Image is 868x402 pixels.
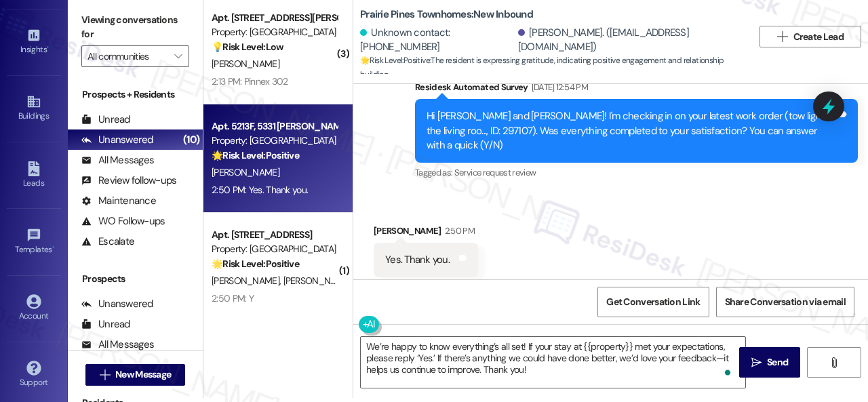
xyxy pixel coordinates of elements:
span: Create Lead [793,30,844,44]
div: Prospects + Residents [68,87,203,102]
button: Share Conversation via email [716,287,854,317]
div: Unanswered [81,297,153,311]
div: Review follow-ups [81,174,176,188]
div: 2:50 PM [441,224,475,238]
strong: 🌟 Risk Level: Positive [212,258,299,270]
div: Hi [PERSON_NAME] and [PERSON_NAME]! I'm checking in on your latest work order (tow light in the l... [427,109,836,153]
span: New Message [115,367,171,382]
a: Support [7,357,61,393]
div: 2:50 PM: Yes. Thank you. [212,184,308,196]
a: Insights • [7,24,61,60]
div: All Messages [81,338,154,352]
div: Yes. Thank you. [385,253,450,267]
button: New Message [85,364,186,386]
div: Unanswered [81,133,153,147]
i:  [174,51,182,62]
div: Apt. [STREET_ADDRESS] [212,228,337,242]
span: [PERSON_NAME] [212,275,283,287]
span: [PERSON_NAME] [283,275,351,287]
div: All Messages [81,153,154,167]
div: 2:13 PM: Pinnex 302 [212,75,288,87]
div: [PERSON_NAME] [374,224,478,243]
button: Get Conversation Link [597,287,709,317]
i:  [777,31,787,42]
div: Apt. 5213F, 5331 [PERSON_NAME] [212,119,337,134]
div: [DATE] 12:54 PM [528,80,588,94]
button: Send [739,347,800,378]
div: Maintenance [81,194,156,208]
i:  [751,357,762,368]
span: Service request review [454,167,536,178]
div: Tagged as: [415,163,858,182]
div: [PERSON_NAME]. ([EMAIL_ADDRESS][DOMAIN_NAME]) [518,26,743,55]
div: Property: [GEOGRAPHIC_DATA] [212,242,337,256]
div: Unknown contact: [PHONE_NUMBER] [360,26,515,55]
span: [PERSON_NAME] [212,58,279,70]
i:  [100,369,110,380]
div: WO Follow-ups [81,214,165,228]
span: Share Conversation via email [725,295,846,309]
label: Viewing conversations for [81,9,189,45]
span: Send [767,355,788,369]
span: : The resident is expressing gratitude, indicating positive engagement and relationship building. [360,54,753,83]
div: Property: [GEOGRAPHIC_DATA] [212,134,337,148]
span: • [52,243,54,252]
span: • [47,43,49,52]
span: Get Conversation Link [606,295,700,309]
a: Account [7,290,61,327]
strong: 💡 Risk Level: Low [212,41,283,53]
input: All communities [87,45,167,67]
div: Escalate [81,235,134,249]
div: Unread [81,317,130,331]
span: [PERSON_NAME] [212,166,279,178]
div: Property: [GEOGRAPHIC_DATA] [212,25,337,39]
b: Prairie Pines Townhomes: New Inbound [360,7,533,22]
div: Prospects [68,272,203,286]
div: Unread [81,113,130,127]
div: Apt. [STREET_ADDRESS][PERSON_NAME] [212,11,337,25]
a: Leads [7,157,61,194]
strong: 🌟 Risk Level: Positive [360,55,430,66]
textarea: To enrich screen reader interactions, please activate Accessibility in Grammarly extension settings [361,337,745,388]
button: Create Lead [759,26,861,47]
i:  [829,357,839,368]
a: Templates • [7,224,61,260]
a: Buildings [7,90,61,127]
div: 2:50 PM: Y [212,292,254,304]
div: Tagged as: [374,277,478,297]
div: Residesk Automated Survey [415,80,858,99]
strong: 🌟 Risk Level: Positive [212,149,299,161]
div: (10) [180,129,203,150]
